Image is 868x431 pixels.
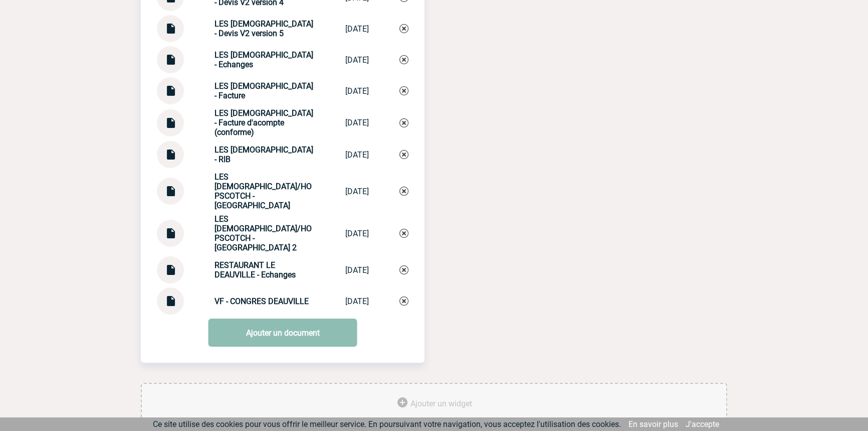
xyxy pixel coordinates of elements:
[345,55,369,65] div: [DATE]
[208,319,357,347] a: Ajouter un document
[399,187,408,196] img: Supprimer
[141,383,727,425] div: Ajouter des outils d'aide à la gestion de votre événement
[345,118,369,127] div: [DATE]
[345,265,369,275] div: [DATE]
[628,419,678,429] a: En savoir plus
[399,229,408,238] img: Supprimer
[214,145,313,164] strong: LES [DEMOGRAPHIC_DATA] - RIB
[214,19,313,38] strong: LES [DEMOGRAPHIC_DATA] - Devis V2 version 5
[399,24,408,33] img: Supprimer
[345,229,369,238] div: [DATE]
[345,297,369,306] div: [DATE]
[345,86,369,96] div: [DATE]
[214,260,296,279] strong: RESTAURANT LE DEAUVILLE - Echanges
[399,265,408,274] img: Supprimer
[399,118,408,127] img: Supprimer
[214,81,313,100] strong: LES [DEMOGRAPHIC_DATA] - Facture
[345,187,369,196] div: [DATE]
[345,150,369,160] div: [DATE]
[214,297,309,306] strong: VF - CONGRES DEAUVILLE
[399,86,408,95] img: Supprimer
[399,297,408,306] img: Supprimer
[399,150,408,159] img: Supprimer
[410,399,472,408] span: Ajouter un widget
[686,419,719,429] a: J'accepte
[214,214,312,252] strong: LES [DEMOGRAPHIC_DATA]/HOPSCOTCH - [GEOGRAPHIC_DATA] 2
[399,55,408,64] img: Supprimer
[153,419,621,429] span: Ce site utilise des cookies pour vous offrir le meilleur service. En poursuivant votre navigation...
[345,24,369,34] div: [DATE]
[214,172,312,210] strong: LES [DEMOGRAPHIC_DATA]/HOPSCOTCH - [GEOGRAPHIC_DATA]
[214,50,313,69] strong: LES [DEMOGRAPHIC_DATA] - Echanges
[214,108,313,137] strong: LES [DEMOGRAPHIC_DATA] - Facture d'acompte (conforme)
